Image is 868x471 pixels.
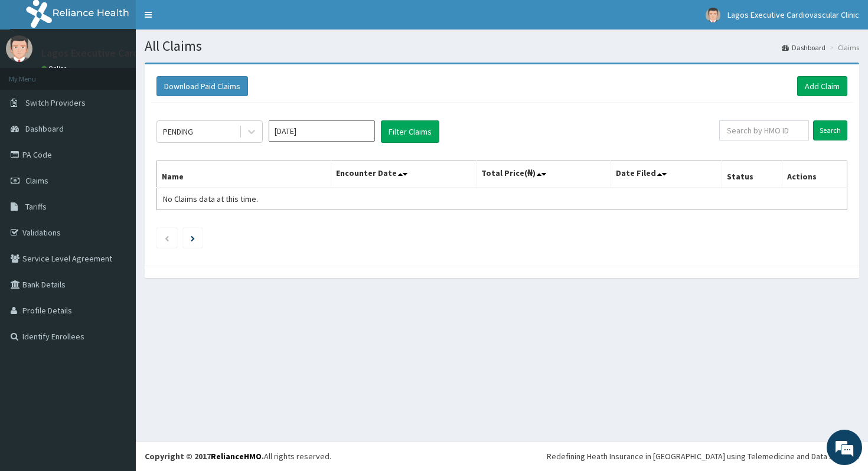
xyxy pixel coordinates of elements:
[41,48,212,58] p: Lagos Executive Cardiovascular Clinic
[476,161,611,188] th: Total Price(₦)
[163,126,193,138] div: PENDING
[136,441,868,471] footer: All rights reserved.
[25,97,86,108] span: Switch Providers
[719,120,809,140] input: Search by HMO ID
[157,161,331,188] th: Name
[331,161,476,188] th: Encounter Date
[6,35,32,62] img: User Image
[25,201,47,212] span: Tariffs
[164,233,169,243] a: Previous page
[782,42,825,53] a: Dashboard
[827,42,859,53] li: Claims
[145,451,264,462] strong: Copyright © 2017 .
[145,38,859,54] h1: All Claims
[25,123,64,134] span: Dashboard
[211,451,262,462] a: RelianceHMO
[706,8,720,22] img: User Image
[41,64,70,73] a: Online
[547,450,859,462] div: Redefining Heath Insurance in [GEOGRAPHIC_DATA] using Telemedicine and Data Science!
[156,76,248,96] button: Download Paid Claims
[611,161,722,188] th: Date Filed
[813,120,847,140] input: Search
[381,120,439,143] button: Filter Claims
[727,9,859,20] span: Lagos Executive Cardiovascular Clinic
[191,233,195,243] a: Next page
[269,120,375,142] input: Select Month and Year
[782,161,847,188] th: Actions
[797,76,847,96] a: Add Claim
[722,161,782,188] th: Status
[163,194,258,204] span: No Claims data at this time.
[25,175,48,186] span: Claims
